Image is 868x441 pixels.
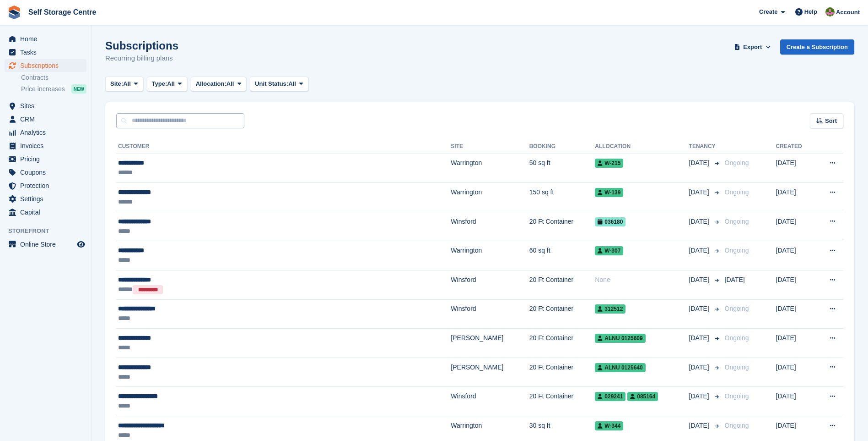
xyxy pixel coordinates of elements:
[776,183,815,212] td: [DATE]
[71,84,86,94] div: NEW
[825,116,837,126] span: Sort
[689,139,721,154] th: Tenancy
[689,275,711,285] span: [DATE]
[20,46,75,59] span: Tasks
[7,6,21,19] img: stora-icon-8386f47178a22dfd0bd8f6a31ec36ba5ce8667c1dd55bd0f319d3a0aa187defe.svg
[451,139,529,154] th: Site
[105,39,178,52] h1: Subscriptions
[20,206,75,219] span: Capital
[725,218,749,225] span: Ongoing
[529,329,595,358] td: 20 Ft Container
[595,363,645,372] span: ALNU 0125640
[529,212,595,241] td: 20 Ft Container
[8,226,91,236] span: Storefront
[20,153,75,165] span: Pricing
[5,139,86,152] a: menu
[20,113,75,126] span: CRM
[595,188,623,197] span: W-139
[20,193,75,205] span: Settings
[5,166,86,179] a: menu
[116,139,451,154] th: Customer
[451,154,529,183] td: Warrington
[689,187,711,197] span: [DATE]
[595,217,625,226] span: 036180
[689,304,711,314] span: [DATE]
[776,212,815,241] td: [DATE]
[529,139,595,154] th: Booking
[25,5,100,20] a: Self Storage Centre
[288,79,296,88] span: All
[529,241,595,270] td: 60 sq ft
[595,304,625,314] span: 312512
[451,299,529,329] td: Winsford
[20,33,75,45] span: Home
[5,206,86,219] a: menu
[776,387,815,416] td: [DATE]
[196,79,226,88] span: Allocation:
[725,422,749,429] span: Ongoing
[725,188,749,196] span: Ongoing
[5,153,86,165] a: menu
[451,358,529,387] td: [PERSON_NAME]
[529,387,595,416] td: 20 Ft Container
[5,126,86,139] a: menu
[21,85,65,94] span: Price increases
[20,99,75,112] span: Sites
[689,421,711,430] span: [DATE]
[105,77,143,92] button: Site: All
[451,387,529,416] td: Winsford
[226,79,234,88] span: All
[20,59,75,72] span: Subscriptions
[529,299,595,329] td: 20 Ft Container
[5,59,86,72] a: menu
[627,392,658,401] span: 085164
[21,73,86,82] a: Contracts
[689,246,711,255] span: [DATE]
[250,77,308,92] button: Unit Status: All
[152,79,167,88] span: Type:
[110,79,123,88] span: Site:
[595,275,689,285] div: None
[776,241,815,270] td: [DATE]
[725,276,745,283] span: [DATE]
[167,79,175,88] span: All
[75,239,86,250] a: Preview store
[5,99,86,112] a: menu
[451,183,529,212] td: Warrington
[123,79,131,88] span: All
[725,159,749,166] span: Ongoing
[451,241,529,270] td: Warrington
[733,39,773,55] button: Export
[255,79,288,88] span: Unit Status:
[776,154,815,183] td: [DATE]
[759,7,777,17] span: Create
[451,212,529,241] td: Winsford
[595,421,623,430] span: W-344
[743,43,762,52] span: Export
[725,392,749,400] span: Ongoing
[804,7,817,17] span: Help
[451,270,529,300] td: Winsford
[20,126,75,139] span: Analytics
[20,179,75,192] span: Protection
[780,39,854,55] a: Create a Subscription
[776,329,815,358] td: [DATE]
[825,7,835,17] img: Robert Fletcher
[20,238,75,251] span: Online Store
[5,33,86,45] a: menu
[451,329,529,358] td: [PERSON_NAME]
[529,183,595,212] td: 150 sq ft
[5,238,86,251] a: menu
[725,247,749,254] span: Ongoing
[191,77,247,92] button: Allocation: All
[776,270,815,300] td: [DATE]
[5,113,86,126] a: menu
[147,77,187,92] button: Type: All
[595,246,623,255] span: W-307
[529,358,595,387] td: 20 Ft Container
[836,8,860,17] span: Account
[776,139,815,154] th: Created
[595,159,623,168] span: W-215
[20,166,75,179] span: Coupons
[5,46,86,59] a: menu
